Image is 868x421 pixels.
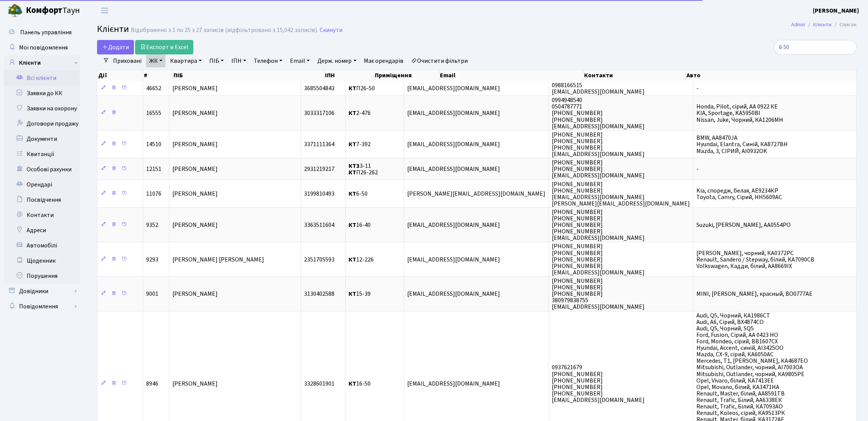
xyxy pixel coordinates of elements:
[110,54,145,67] a: Приховані
[95,4,114,17] button: Переключити навігацію
[696,165,699,173] span: -
[172,165,218,173] span: [PERSON_NAME]
[146,255,158,264] span: 9293
[146,190,161,198] span: 11076
[349,290,356,298] b: КТ
[314,54,359,67] a: Держ. номер
[172,255,264,264] span: [PERSON_NAME] [PERSON_NAME]
[4,147,80,162] a: Квитанції
[552,180,690,208] span: [PHONE_NUMBER] [PHONE_NUMBER] [EMAIL_ADDRESS][DOMAIN_NAME] [PERSON_NAME][EMAIL_ADDRESS][DOMAIN_NAME]
[19,43,68,52] span: Мої повідомлення
[4,55,80,70] a: Клієнти
[696,249,814,270] span: [PERSON_NAME], чорний, КА0372РС Renault, Sandero / Stepway, білий, KA7090CB Volkswagen, Кадди, бі...
[407,190,545,198] span: [PERSON_NAME][EMAIL_ADDRESS][DOMAIN_NAME]
[146,109,161,118] span: 16555
[349,380,371,388] span: 16-50
[349,109,371,118] span: 2-476
[172,380,218,388] span: [PERSON_NAME]
[374,70,440,81] th: Приміщення
[552,158,645,180] span: [PHONE_NUMBER] [PHONE_NUMBER] [EMAIL_ADDRESS][DOMAIN_NAME]
[349,84,356,92] b: КТ
[831,21,857,29] li: Список
[696,290,812,298] span: MINI, [PERSON_NAME], красный, ВО0777АЕ
[172,140,218,149] span: [PERSON_NAME]
[4,131,80,147] a: Документи
[440,70,584,81] th: Email
[349,290,371,298] span: 15-39
[143,70,172,81] th: #
[774,40,857,54] input: Пошук...
[172,221,218,229] span: [PERSON_NAME]
[552,131,645,158] span: [PHONE_NUMBER] [PHONE_NUMBER] [PHONE_NUMBER] [EMAIL_ADDRESS][DOMAIN_NAME]
[686,70,857,81] th: Авто
[349,140,356,149] b: КТ
[349,84,375,92] span: П26-50
[349,221,356,229] b: КТ
[4,207,80,223] a: Контакти
[4,299,80,314] a: Повідомлення
[407,165,500,173] span: [EMAIL_ADDRESS][DOMAIN_NAME]
[97,22,129,36] span: Клієнти
[304,84,334,92] span: 3685504843
[4,70,80,86] a: Всі клієнти
[206,54,227,67] a: ПІБ
[407,84,500,92] span: [EMAIL_ADDRESS][DOMAIN_NAME]
[349,255,374,264] span: 12-226
[813,6,859,15] b: [PERSON_NAME]
[696,221,791,229] span: Suzuki, [PERSON_NAME], АА0554РО
[552,242,645,277] span: [PHONE_NUMBER] [PHONE_NUMBER] [PHONE_NUMBER] [PHONE_NUMBER] [EMAIL_ADDRESS][DOMAIN_NAME]
[172,190,218,198] span: [PERSON_NAME]
[304,255,334,264] span: 2351705593
[407,140,500,149] span: [EMAIL_ADDRESS][DOMAIN_NAME]
[304,165,334,173] span: 2931219217
[228,54,249,67] a: ІПН
[349,380,356,388] b: КТ
[146,290,158,298] span: 9001
[146,84,161,92] span: 46652
[407,221,500,229] span: [EMAIL_ADDRESS][DOMAIN_NAME]
[349,109,356,118] b: КТ
[349,221,371,229] span: 16-40
[135,40,193,54] a: Експорт в Excel
[4,25,80,40] a: Панель управління
[324,70,374,81] th: ІПН
[304,380,334,388] span: 3328601901
[131,27,318,34] div: Відображено з 1 по 25 з 27 записів (відфільтровано з 15,042 записів).
[696,84,699,92] span: -
[146,140,161,149] span: 14510
[26,4,80,17] span: Таун
[4,253,80,268] a: Щоденник
[407,290,500,298] span: [EMAIL_ADDRESS][DOMAIN_NAME]
[696,134,788,155] span: BMW, AА8470JA Hyundai, Elantra, Синій, КА8727ВН Mazda, 3, СІРИЙ, AI0932OK
[583,70,685,81] th: Контакти
[287,54,313,67] a: Email
[8,3,23,18] img: logo.png
[146,165,161,173] span: 12151
[4,40,80,55] a: Мої повідомлення
[552,208,645,242] span: [PHONE_NUMBER] [PHONE_NUMBER] [PHONE_NUMBER] [PHONE_NUMBER] [EMAIL_ADDRESS][DOMAIN_NAME]
[407,109,500,118] span: [EMAIL_ADDRESS][DOMAIN_NAME]
[172,84,218,92] span: [PERSON_NAME]
[791,21,805,29] a: Admin
[813,21,831,29] a: Клієнти
[361,54,407,67] a: Має орендарів
[4,223,80,238] a: Адреси
[349,190,356,198] b: КТ
[349,162,360,170] b: КТ3
[97,70,143,81] th: Дії
[696,102,783,124] span: Honda, Pilot, сірий, АА 0922 КЕ KIA, Sportage, KA5950BI Nissan, Juke, Чорний, КА1206МН
[4,101,80,116] a: Заявки на охорону
[173,70,324,81] th: ПІБ
[349,168,356,177] b: КТ
[349,190,368,198] span: 6-50
[26,4,62,16] b: Комфорт
[304,221,334,229] span: 3363511604
[408,54,471,67] a: Очистити фільтри
[780,17,868,33] nav: breadcrumb
[552,81,645,96] span: 0988166515 [EMAIL_ADDRESS][DOMAIN_NAME]
[4,238,80,253] a: Автомобілі
[172,290,218,298] span: [PERSON_NAME]
[320,27,342,34] a: Скинути
[97,40,134,54] a: Додати
[304,140,334,149] span: 3371111364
